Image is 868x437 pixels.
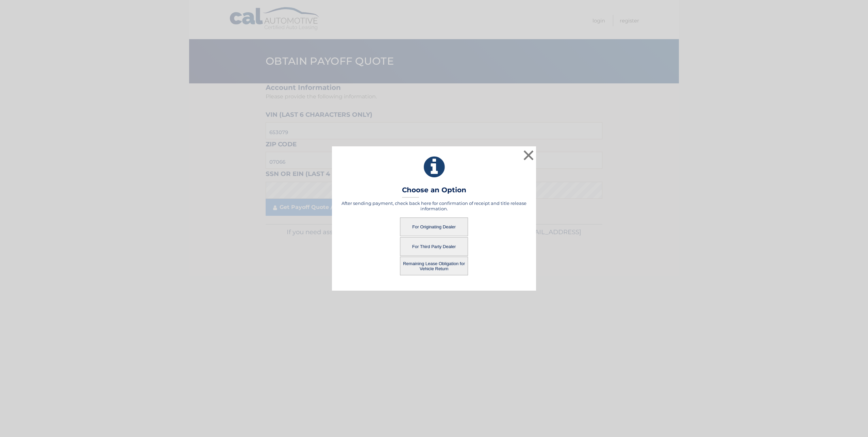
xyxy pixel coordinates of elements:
button: For Originating Dealer [400,217,468,236]
button: For Third Party Dealer [400,237,468,256]
button: Remaining Lease Obligation for Vehicle Return [400,257,468,275]
h3: Choose an Option [402,186,466,198]
h5: After sending payment, check back here for confirmation of receipt and title release information. [340,200,528,211]
button: × [522,148,535,162]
